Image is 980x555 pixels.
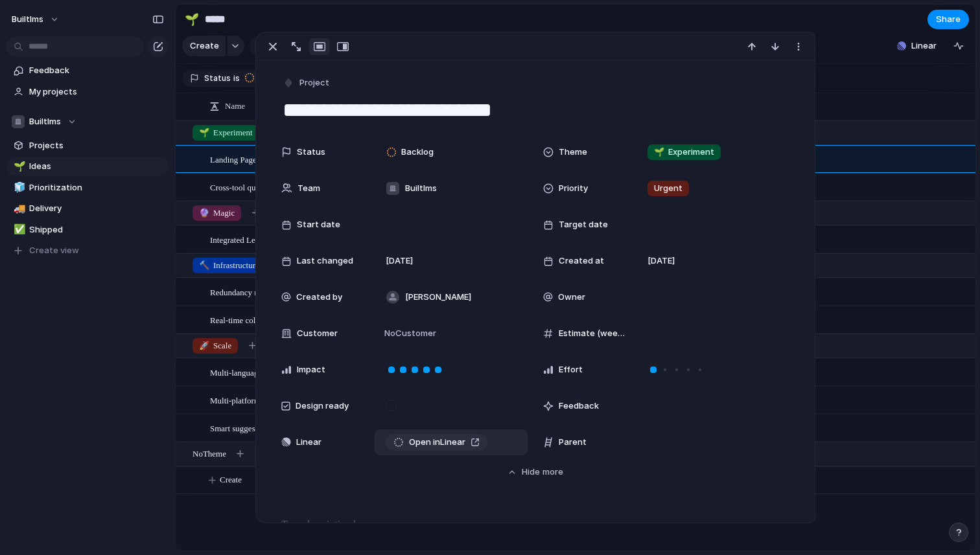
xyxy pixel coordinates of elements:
[181,9,202,30] button: 🌱
[29,139,164,152] span: Projects
[386,434,487,451] a: Open inLinear
[220,473,242,486] span: Create
[231,71,242,85] button: is
[6,9,66,30] button: builtlms
[559,255,604,267] span: Created at
[6,82,169,102] a: My projects
[297,255,353,267] span: Last changed
[405,291,471,304] span: [PERSON_NAME]
[29,202,164,215] span: Delivery
[14,159,23,174] div: 🌱
[380,327,436,340] span: No Customer
[409,436,465,449] span: Open in Linear
[199,208,209,218] span: 🔮
[296,436,321,449] span: Linear
[299,76,329,89] span: Project
[29,85,164,98] span: My projects
[6,241,169,260] button: Create view
[654,182,682,195] span: Urgent
[297,363,325,376] span: Impact
[6,220,169,240] a: ✅Shipped
[225,100,245,113] span: Name
[911,40,937,52] span: Linear
[654,146,714,159] span: Experiment
[558,291,585,304] span: Owner
[199,207,235,220] span: Magic
[559,327,626,340] span: Estimate (weeks)
[12,160,25,173] button: 🌱
[386,255,413,267] span: [DATE]
[199,260,209,270] span: 🔨
[542,466,563,479] span: more
[29,64,164,77] span: Feedback
[559,218,608,231] span: Target date
[559,146,587,159] span: Theme
[6,61,169,80] a: Feedback
[199,128,209,137] span: 🌱
[204,73,231,84] span: Status
[296,291,342,304] span: Created by
[6,199,169,218] a: 🚚Delivery
[210,365,291,379] span: Multi-language Support
[297,182,320,195] span: Team
[559,182,588,195] span: Priority
[14,222,23,237] div: ✅
[14,180,23,195] div: 🧊
[559,436,587,449] span: Parent
[199,341,209,350] span: 🚀
[647,255,675,267] span: [DATE]
[29,160,164,173] span: Ideas
[210,232,297,247] span: Integrated Learning Tools
[297,218,340,231] span: Start date
[6,112,169,131] button: Builtlms
[12,13,43,26] span: builtlms
[401,146,434,159] span: Backlog
[199,259,259,272] span: Infrastructure
[190,40,219,52] span: Create
[29,115,61,128] span: Builtlms
[405,182,437,195] span: Builtlms
[297,327,338,340] span: Customer
[892,36,942,56] button: Linear
[6,157,169,176] a: 🌱Ideas
[654,146,664,157] span: 🌱
[559,363,583,376] span: Effort
[281,460,789,484] button: Hidemore
[241,71,296,85] button: Backlog
[927,10,969,29] button: Share
[936,13,961,26] span: Share
[192,447,226,460] span: No Theme
[185,10,199,28] div: 🌱
[29,223,164,236] span: Shipped
[6,136,169,155] a: Projects
[29,181,164,194] span: Prioritization
[12,202,25,215] button: 🚚
[6,178,169,198] a: 🧊Prioritization
[297,146,325,159] span: Status
[210,392,290,407] span: Multi-platform Syncing
[12,223,25,236] button: ✅
[182,36,226,56] button: Create
[12,181,25,194] button: 🧊
[296,400,349,413] span: Design ready
[14,201,23,216] div: 🚚
[199,126,253,139] span: Experiment
[233,73,240,84] span: is
[559,400,599,413] span: Feedback
[29,244,79,257] span: Create view
[199,339,231,352] span: Scale
[280,74,333,93] button: Project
